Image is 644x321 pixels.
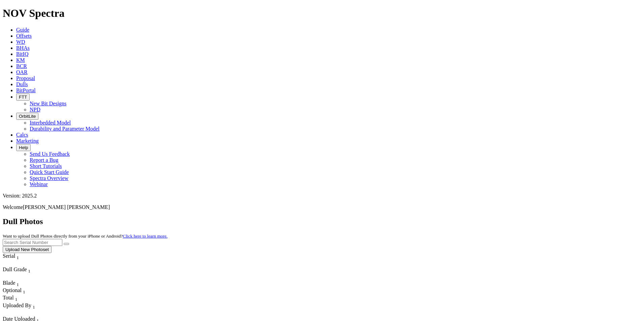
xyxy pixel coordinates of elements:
span: Total [3,295,14,300]
a: BitPortal [16,87,36,93]
button: FTT [16,94,30,101]
button: Help [16,144,31,151]
span: Sort None [23,287,25,293]
div: Column Menu [3,260,31,266]
a: Webinar [30,181,48,187]
span: Optional [3,287,22,293]
div: Total Sort None [3,295,26,302]
p: Welcome [3,204,641,210]
span: Sort None [17,253,19,259]
a: Guide [16,27,29,33]
span: FTT [19,95,27,100]
a: Report a Bug [30,157,58,163]
small: Want to upload Dull Photos directly from your iPhone or Android? [3,234,167,239]
h1: NOV Spectra [3,7,641,20]
a: Interbedded Model [30,120,71,126]
a: Send Us Feedback [30,151,70,157]
a: Spectra Overview [30,175,68,181]
div: Sort None [3,280,26,287]
a: Dulls [16,81,28,87]
div: Sort None [3,295,26,302]
a: New Bit Designs [30,101,66,106]
a: Short Tutorials [30,163,62,169]
a: Proposal [16,75,35,81]
a: Offsets [16,33,32,39]
div: Column Menu [3,310,66,316]
a: OAR [16,69,28,75]
span: Sort None [17,280,19,286]
span: Serial [3,253,15,259]
div: Optional Sort None [3,287,26,295]
span: Blade [3,280,15,286]
div: Sort None [3,302,66,316]
span: Sort None [33,302,35,308]
span: Uploaded By [3,302,31,308]
span: [PERSON_NAME] [PERSON_NAME] [23,204,110,210]
a: Click here to learn more. [123,234,168,239]
a: KM [16,57,25,63]
span: Dull Grade [3,266,27,272]
sub: 1 [28,269,31,274]
sub: 1 [17,255,19,260]
div: Column Menu [3,274,50,280]
span: Sort None [28,266,31,272]
div: Sort None [3,266,50,280]
span: Sort None [15,295,18,300]
a: Marketing [16,138,39,144]
div: Dull Grade Sort None [3,266,50,274]
div: Uploaded By Sort None [3,302,66,310]
div: Sort None [3,287,26,295]
span: Help [19,145,28,150]
sub: 1 [15,297,18,302]
button: OrbitLite [16,113,38,120]
sub: 1 [17,282,19,287]
a: BCR [16,63,27,69]
div: Serial Sort None [3,253,31,260]
h2: Dull Photos [3,217,641,226]
a: Calcs [16,132,28,138]
a: BHAs [16,45,30,51]
sub: 1 [23,289,25,294]
button: Upload New Photoset [3,246,52,253]
div: Version: 2025.2 [3,193,641,199]
a: Quick Start Guide [30,169,69,175]
a: WD [16,39,25,45]
a: NPD [30,107,40,112]
a: BitIQ [16,51,28,57]
div: Blade Sort None [3,280,26,287]
input: Search Serial Number [3,239,62,246]
div: Sort None [3,253,31,266]
sub: 1 [33,305,35,310]
a: Durability and Parameter Model [30,126,100,132]
span: OrbitLite [19,114,36,119]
